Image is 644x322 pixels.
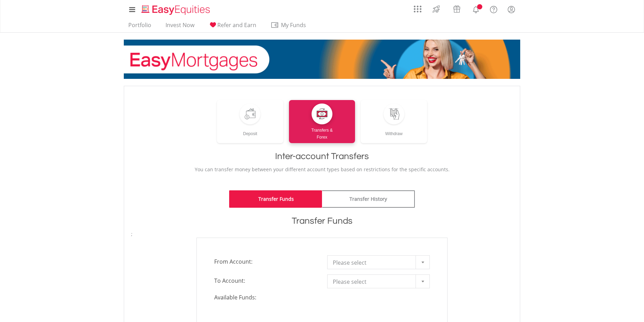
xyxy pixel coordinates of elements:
[209,274,322,287] span: To Account:
[289,124,355,141] div: Transfers & Forex
[139,2,213,16] a: Home page
[333,275,414,289] span: Please select
[361,100,427,143] a: Withdraw
[271,20,316,30] span: My Funds
[333,256,414,270] span: Please select
[126,22,154,32] a: Portfolio
[206,22,259,32] a: Refer and Earn
[140,4,213,16] img: EasyEquities_Logo.png
[163,22,197,32] a: Invest Now
[485,2,502,16] a: FAQ's and Support
[446,2,467,15] a: Vouchers
[467,2,485,16] a: Notifications
[217,21,256,29] span: Refer and Earn
[409,2,426,13] a: AppsGrid
[209,255,322,268] span: From Account:
[414,5,421,13] img: grid-menu-icon.svg
[217,100,283,143] a: Deposit
[229,190,322,208] a: Transfer Funds
[289,100,355,143] a: Transfers &Forex
[502,2,520,17] a: My Profile
[451,3,462,15] img: vouchers-v2.svg
[430,3,442,15] img: thrive-v2.svg
[131,150,513,163] h1: Inter-account Transfers
[361,124,427,137] div: Withdraw
[131,215,513,227] h1: Transfer Funds
[322,190,415,208] a: Transfer History
[124,40,520,79] img: EasyMortage Promotion Banner
[209,294,322,302] span: Available Funds:
[217,124,283,137] div: Deposit
[131,166,513,173] p: You can transfer money between your different account types based on restrictions for the specifi...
